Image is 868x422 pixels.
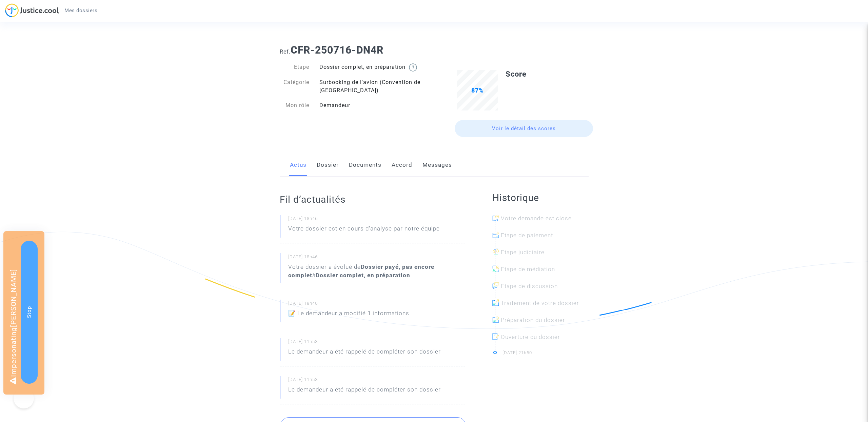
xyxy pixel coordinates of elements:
[288,254,465,263] small: [DATE] 18h46
[316,272,410,279] b: Dossier complet, en préparation
[314,78,434,95] div: Surbooking de l'avion (Convention de [GEOGRAPHIC_DATA])
[288,309,409,321] p: 📝 Le demandeur a modifié 1 informations
[280,48,291,55] span: Ref.
[422,154,452,176] a: Messages
[275,63,315,72] div: Etape
[492,192,589,204] h2: Historique
[288,224,440,236] p: Votre dossier est en cours d'analyse par notre équipe
[349,154,381,176] a: Documents
[455,120,593,137] a: Voir le détail des scores
[288,347,441,359] p: Le demandeur a été rappelé de compléter son dossier
[291,44,383,56] b: CFR-250716-DN4R
[288,216,465,224] small: [DATE] 18h46
[471,87,484,94] span: 87%
[288,263,465,280] div: Votre dossier a évolué de à
[501,215,572,222] span: Votre demande est close
[280,194,465,205] h2: Fil d’actualités
[317,154,339,176] a: Dossier
[409,63,417,72] img: help.svg
[288,385,441,397] p: Le demandeur a été rappelé de compléter son dossier
[314,101,434,109] div: Demandeur
[314,63,434,72] div: Dossier complet, en préparation
[64,7,97,14] span: Mes dossiers
[506,70,527,78] b: Score
[3,231,44,395] div: Impersonating
[275,78,315,95] div: Catégorie
[59,5,103,16] a: Mes dossiers
[14,388,34,408] iframe: Help Scout Beacon - Open
[392,154,412,176] a: Accord
[275,101,315,109] div: Mon rôle
[288,263,434,279] b: Dossier payé, pas encore complet
[288,300,465,309] small: [DATE] 18h46
[5,3,59,17] img: jc-logo.svg
[288,377,465,385] small: [DATE] 11h53
[26,306,32,318] span: Stop
[288,339,465,347] small: [DATE] 11h53
[21,241,38,384] button: Stop
[290,154,307,176] a: Actus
